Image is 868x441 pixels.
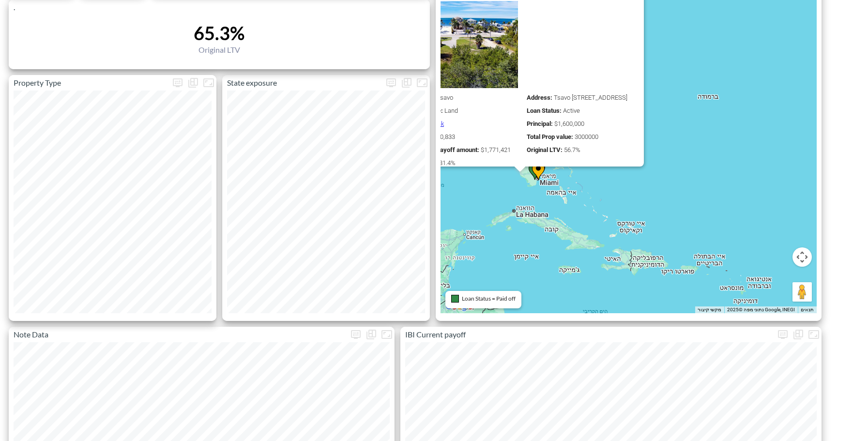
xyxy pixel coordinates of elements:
button: Fullscreen [414,75,430,91]
div: Principal 1600000 [527,120,644,127]
button: פקדי המצלמה של המפה [792,247,812,267]
strong: most recent payoff amount : [402,146,479,153]
div: Total Prop value 3000000 [527,133,644,140]
div: Address Tsavo 27675 Hickory Blvd, Bonita Springs, FL 34134 [527,94,644,101]
button: more [775,327,791,342]
strong: Principal : [527,120,553,127]
span: נתוני מפה ©2025 Google, INEGI [727,307,795,312]
div: Original LTV [194,45,245,54]
div: Show chart as table [185,75,201,91]
p: . [9,1,430,13]
div: Show chart as table [399,75,414,91]
p: State exposure [222,77,383,89]
strong: Address : [527,94,552,101]
strong: Original LTV : [527,146,563,153]
strong: Loan Status : [527,107,562,114]
span: Display settings [170,75,185,91]
div: Loan Status Active [527,107,644,114]
button: more [170,75,185,91]
div: P Price 1700833 [402,133,519,140]
p: Property Type [9,77,170,89]
div: 65.3% [194,22,245,44]
button: more [348,327,364,342]
a: Link [433,120,444,127]
div: Original LTV 0.567 [527,146,644,153]
button: more [383,75,399,91]
p: Note Data [9,329,348,340]
span: Display settings [348,327,364,342]
span: Display settings [383,75,399,91]
span: Display settings [775,327,791,342]
button: Fullscreen [379,327,395,342]
a: ‏פתיחת האזור הזה במפות Google (ייפתח חלון חדש) [443,301,475,313]
button: Fullscreen [201,75,216,91]
div: Property Type Land [402,107,519,114]
div: Current LTV 0.8141 [402,159,566,167]
div: most recent payoff amount 1771421 [402,146,519,153]
button: מקשי קיצור [698,306,721,313]
div: Loan Name Tsavo [402,94,519,101]
div: Show chart as table [364,327,379,342]
a: ‫תנאים (הקישור נפתח בכרטיסייה חדשה) [801,307,814,312]
button: ‏כדי לפתוח את Street View, צריך לגרור את אטב-איש אל המפה [792,282,812,302]
strong: Total Prop value : [527,133,573,140]
p: IBI Current payoff [400,329,775,340]
div: Show chart as table [791,327,806,342]
div: Zillow link https://www.zillow.com/homedetails/27675-Hickory-Blvd-LOT-16-Bonita-Springs-FL-34134/... [402,120,519,127]
span: Loan Status = Paid off [462,295,516,302]
button: Fullscreen [806,327,822,342]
